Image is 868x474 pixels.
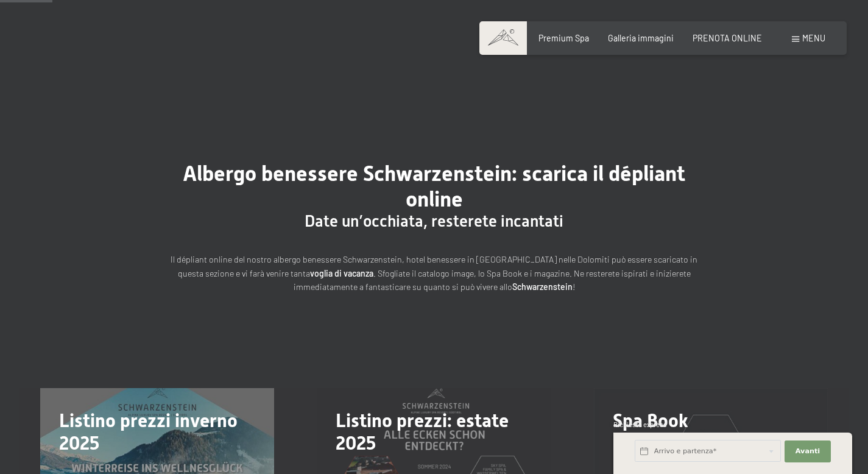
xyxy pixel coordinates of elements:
span: Albergo benessere Schwarzenstein: scarica il dépliant online [183,161,685,211]
p: Il dépliant online del nostro albergo benessere Schwarzenstein, hotel benessere in [GEOGRAPHIC_DA... [166,253,702,294]
span: Listino prezzi inverno 2025 [59,409,238,454]
a: PRENOTA ONLINE [693,33,762,43]
strong: voglia di vacanza [310,268,373,278]
span: Menu [802,33,825,43]
a: Galleria immagini [608,33,674,43]
strong: Schwarzenstein [512,281,573,292]
a: Premium Spa [538,33,589,43]
span: Listino prezzi: estate 2025 [336,409,509,454]
span: Richiesta express [613,420,667,428]
span: Date un’occhiata, resterete incantati [305,212,563,230]
span: Avanti [796,447,820,456]
span: Spa Book [613,409,688,431]
button: Avanti [785,440,831,462]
